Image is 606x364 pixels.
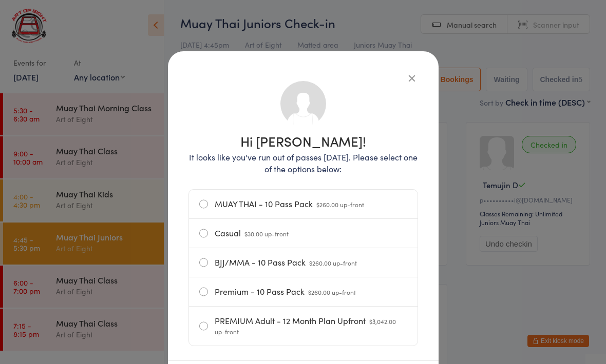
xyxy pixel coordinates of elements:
[199,307,407,346] label: PREMIUM Adult - 12 Month Plan Upfront
[308,288,356,296] span: $260.00 up-front
[316,200,364,209] span: $260.00 up-front
[244,229,289,238] span: $30.00 up-front
[188,134,418,148] h1: Hi [PERSON_NAME]!
[309,258,357,267] span: $260.00 up-front
[199,277,407,306] label: Premium - 10 Pass Pack
[199,248,407,277] label: BJJ/MMA - 10 Pass Pack
[199,219,407,248] label: Casual
[199,190,407,218] label: MUAY THAI - 10 Pass Pack
[279,80,327,128] img: no_photo.png
[188,151,418,175] p: It looks like you've run out of passes [DATE]. Please select one of the options below:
